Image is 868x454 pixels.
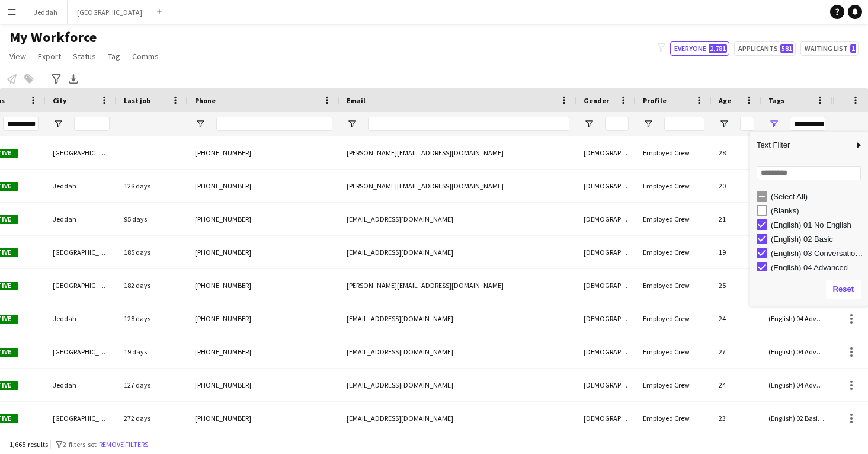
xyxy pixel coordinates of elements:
span: Comms [132,51,159,62]
div: [EMAIL_ADDRESS][DOMAIN_NAME] [339,203,576,235]
button: Open Filter Menu [53,119,63,129]
div: [GEOGRAPHIC_DATA] [46,335,117,368]
div: 24 [712,369,761,401]
a: Export [33,49,66,64]
div: [PHONE_NUMBER] [188,236,339,268]
div: 128 days [117,302,188,335]
span: 1 [850,44,856,53]
div: (English) 03 Conversational [771,249,864,258]
button: Open Filter Menu [719,119,729,129]
span: Profile [643,96,667,105]
div: [EMAIL_ADDRESS][DOMAIN_NAME] [339,302,576,335]
div: [DEMOGRAPHIC_DATA] [576,236,636,268]
span: Status [73,51,96,62]
div: 127 days [117,369,188,401]
div: (Blanks) [771,206,864,215]
div: Employed Crew [636,203,712,235]
div: [PHONE_NUMBER] [188,170,339,202]
button: Open Filter Menu [584,119,594,129]
a: Comms [127,49,164,64]
button: Waiting list1 [800,41,859,56]
div: Employed Crew [636,170,712,202]
div: (English) 01 No English [771,220,864,229]
button: Reset [826,280,861,299]
div: Employed Crew [636,402,712,434]
button: Open Filter Menu [768,119,779,129]
input: Phone Filter Input [216,117,332,131]
div: [DEMOGRAPHIC_DATA] [576,170,636,202]
input: City Filter Input [74,117,110,131]
div: [DEMOGRAPHIC_DATA] [576,335,636,368]
div: Employed Crew [636,269,712,302]
span: Export [38,51,61,62]
span: 2 filters set [63,440,97,449]
div: 182 days [117,269,188,302]
div: [DEMOGRAPHIC_DATA] [576,402,636,434]
input: Profile Filter Input [664,117,704,131]
div: [PHONE_NUMBER] [188,302,339,335]
div: 23 [712,402,761,434]
div: [EMAIL_ADDRESS][DOMAIN_NAME] [339,369,576,401]
div: [PHONE_NUMBER] [188,136,339,169]
div: (English) 04 Advanced, (Experience) 02 Experienced, (PPSS) 03 VIP, (Role) 04 Host & Hostesses, (R... [761,335,832,368]
button: Everyone2,781 [670,41,729,56]
div: [DEMOGRAPHIC_DATA] [576,269,636,302]
div: 95 days [117,203,188,235]
span: 2,781 [709,44,727,53]
input: Search filter values [757,166,861,180]
div: [EMAIL_ADDRESS][DOMAIN_NAME] [339,236,576,268]
div: Jeddah [46,170,117,202]
div: (English) 04 Advanced [771,263,864,272]
div: 19 days [117,335,188,368]
div: [PHONE_NUMBER] [188,369,339,401]
div: [EMAIL_ADDRESS][DOMAIN_NAME] [339,402,576,434]
span: Email [347,96,366,105]
div: 28 [712,136,761,169]
span: Gender [584,96,609,105]
div: [GEOGRAPHIC_DATA] [46,269,117,302]
div: [DEMOGRAPHIC_DATA] [576,203,636,235]
div: Employed Crew [636,369,712,401]
div: [PHONE_NUMBER] [188,269,339,302]
button: Open Filter Menu [195,119,206,129]
div: 185 days [117,236,188,268]
a: Tag [103,49,125,64]
div: Jeddah [46,302,117,335]
span: 581 [780,44,793,53]
app-action-btn: Advanced filters [49,72,63,86]
div: Jeddah [46,369,117,401]
div: 21 [712,203,761,235]
div: 24 [712,302,761,335]
div: [PERSON_NAME][EMAIL_ADDRESS][DOMAIN_NAME] [339,170,576,202]
div: 27 [712,335,761,368]
div: Employed Crew [636,302,712,335]
div: (English) 04 Advanced, (Experience) 02 Experienced, (PPSS) 04 VVIP , (Role) 04 Host & Hostesses [761,302,832,335]
span: Phone [195,96,216,105]
span: City [53,96,66,105]
div: Jeddah [46,203,117,235]
div: [GEOGRAPHIC_DATA] [46,236,117,268]
input: Email Filter Input [368,117,569,131]
div: 19 [712,236,761,268]
span: Last job [124,96,150,105]
button: Open Filter Menu [347,119,357,129]
div: 272 days [117,402,188,434]
div: [DEMOGRAPHIC_DATA] [576,136,636,169]
div: [PERSON_NAME][EMAIL_ADDRESS][DOMAIN_NAME] [339,269,576,302]
div: [EMAIL_ADDRESS][DOMAIN_NAME] [339,335,576,368]
div: 20 [712,170,761,202]
div: Employed Crew [636,335,712,368]
div: [DEMOGRAPHIC_DATA] [576,369,636,401]
a: Status [68,49,101,64]
div: [DEMOGRAPHIC_DATA] [576,302,636,335]
div: (English) 04 Advanced, (Experience) 02 Experienced, (PPSS) 03 VIP, (Role) 04 Host & Hostesses [761,369,832,401]
input: Age Filter Input [740,117,754,131]
span: View [9,51,26,62]
button: Jeddah [24,1,68,24]
span: Text Filter [750,135,854,155]
span: Tags [768,96,784,105]
span: My Workforce [9,28,97,46]
button: [GEOGRAPHIC_DATA] [68,1,152,24]
div: Employed Crew [636,236,712,268]
div: [PHONE_NUMBER] [188,335,339,368]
